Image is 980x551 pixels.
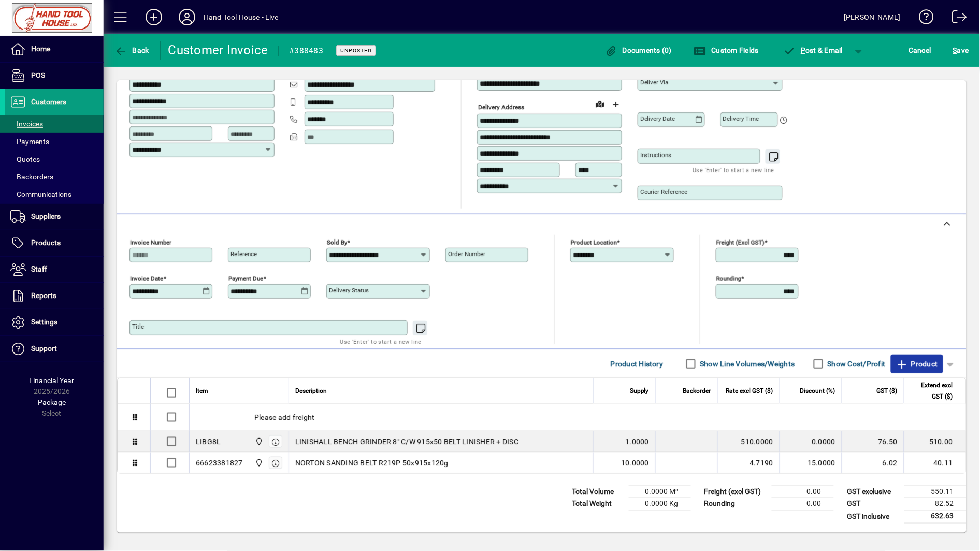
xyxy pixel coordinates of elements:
span: LINISHALL BENCH GRINDER 8" C/W 915x50 BELT LINISHER + DISC [295,436,519,447]
span: 10.0000 [621,458,649,468]
div: Hand Tool House - Live [204,9,279,25]
a: Knowledge Base [911,2,934,36]
a: Quotes [5,150,104,168]
span: Staff [31,265,47,273]
td: GST inclusive [842,511,904,524]
span: Suppliers [31,212,61,220]
button: Back [112,41,152,60]
span: ave [953,42,969,59]
mat-label: Freight (excl GST) [716,239,765,246]
td: 0.0000 M³ [629,486,691,498]
span: Backorder [683,385,711,397]
div: #388483 [290,43,324,59]
mat-label: Rounding [716,275,741,282]
span: Documents (0) [605,46,672,54]
button: Profile [170,8,204,26]
button: Add [137,8,170,26]
span: Package [38,398,66,406]
button: Cancel [906,41,934,60]
td: 76.50 [842,431,904,453]
span: Back [114,46,149,54]
button: Product History [607,355,668,373]
button: Custom Fields [691,41,761,60]
a: Staff [5,257,104,282]
span: Description [295,385,327,397]
span: Unposted [340,47,372,54]
td: 40.11 [904,453,966,473]
mat-label: Product location [571,239,617,246]
span: Discount (%) [800,385,835,397]
div: Customer Invoice [168,42,268,59]
mat-label: Order number [448,250,485,258]
div: 510.0000 [724,436,773,447]
span: Payments [10,137,49,146]
a: POS [5,63,104,89]
a: Invoices [5,115,104,133]
mat-label: Invoice date [130,275,163,282]
td: Total Volume [567,486,629,498]
span: Custom Fields [694,46,759,54]
mat-label: Sold by [327,239,347,246]
span: Product [896,356,938,372]
span: S [953,46,957,54]
button: Post & Email [778,41,848,60]
span: NORTON SANDING BELT R219P 50x915x120g [295,458,449,468]
mat-label: Delivery status [329,287,369,294]
span: GST ($) [877,385,898,397]
span: Quotes [10,155,40,163]
mat-label: Delivery time [723,115,759,122]
span: Backorders [10,173,53,181]
span: Settings [31,318,57,326]
span: Invoices [10,120,43,128]
div: 66623381827 [196,458,243,468]
span: 1.0000 [626,436,650,447]
mat-hint: Use 'Enter' to start a new line [340,335,422,347]
a: Payments [5,133,104,150]
a: Products [5,230,104,256]
mat-label: Payment due [228,275,263,282]
a: Support [5,336,104,362]
td: GST exclusive [842,486,904,498]
td: 0.0000 [780,431,842,453]
span: Customers [31,97,66,106]
span: POS [31,71,45,79]
div: 4.7190 [724,458,773,468]
td: 0.00 [772,498,834,511]
td: 510.00 [904,431,966,453]
mat-label: Reference [230,250,257,258]
mat-label: Invoice number [130,239,171,246]
span: Supply [630,385,649,397]
a: Settings [5,309,104,335]
mat-label: Instructions [640,151,672,159]
mat-hint: Use 'Enter' to start a new line [693,164,774,176]
td: 15.0000 [780,453,842,473]
a: Home [5,36,104,62]
app-page-header-button: Back [104,41,161,60]
button: Choose address [608,96,625,112]
mat-label: Delivery date [640,115,675,122]
span: Item [196,385,208,397]
button: Product [891,355,943,373]
td: Total Weight [567,498,629,511]
mat-label: Deliver via [640,79,669,86]
td: 0.00 [772,486,834,498]
label: Show Cost/Profit [826,359,886,369]
span: Financial Year [30,376,75,385]
td: 6.02 [842,453,904,473]
td: 550.11 [904,486,967,498]
div: Please add freight [190,404,966,431]
mat-label: Courier Reference [640,188,688,195]
td: Rounding [699,498,772,511]
a: Communications [5,186,104,203]
span: Products [31,238,61,247]
td: 0.0000 Kg [629,498,691,511]
span: Extend excl GST ($) [911,379,953,402]
mat-label: Title [132,323,144,330]
a: Reports [5,283,104,309]
span: P [801,46,806,54]
span: Product History [611,356,664,372]
td: 82.52 [904,498,967,511]
button: Save [950,41,972,60]
div: [PERSON_NAME] [844,9,901,25]
span: Reports [31,291,56,300]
